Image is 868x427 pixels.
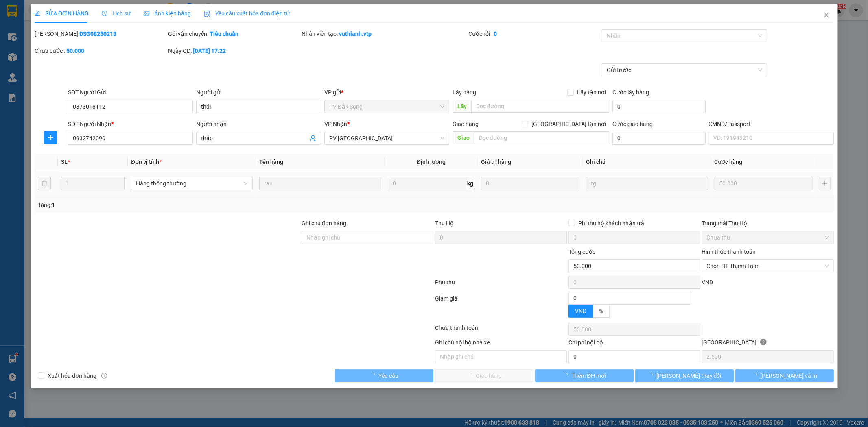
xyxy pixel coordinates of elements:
[452,89,476,96] span: Lấy hàng
[815,4,837,27] button: Close
[702,338,833,350] div: [GEOGRAPHIC_DATA]
[79,30,116,37] b: DSG08250213
[435,338,566,350] div: Ghi chú nội bộ nhà xe
[481,159,511,165] span: Giá trị hàng
[714,177,813,190] input: 0
[35,10,89,17] span: SỬA ĐƠN HÀNG
[574,88,609,97] span: Lấy tận nơi
[35,11,40,16] span: edit
[612,89,649,96] label: Cước lấy hàng
[823,12,829,18] span: close
[434,323,568,338] div: Chưa thanh toán
[193,48,226,54] b: [DATE] 17:22
[302,29,467,38] div: Nhân viên tạo:
[751,373,760,378] span: loading
[702,219,833,228] div: Trạng thái Thu Hộ
[136,177,248,190] span: Hàng thông thường
[259,159,283,165] span: Tên hàng
[586,177,708,190] input: Ghi Chú
[575,219,647,228] span: Phí thu hộ khách nhận trả
[259,177,381,190] input: VD: Bàn, Ghế
[702,279,713,285] span: VND
[434,278,568,292] div: Phụ thu
[656,371,722,380] span: [PERSON_NAME] thay đổi
[435,369,533,382] button: Giao hàng
[168,46,300,55] div: Ngày GD:
[735,369,833,382] button: [PERSON_NAME] và In
[599,308,603,314] span: %
[575,308,586,314] span: VND
[468,29,600,38] div: Cước rồi :
[481,177,579,190] input: 0
[102,11,107,16] span: clock-circle
[474,131,609,144] input: Dọc đường
[35,29,166,38] div: [PERSON_NAME]:
[528,120,609,129] span: [GEOGRAPHIC_DATA] tận nơi
[196,120,321,129] div: Người nhận
[571,371,606,380] span: Thêm ĐH mới
[535,369,633,382] button: Thêm ĐH mới
[708,120,833,129] div: CMND/Passport
[568,248,595,255] span: Tổng cước
[493,30,496,37] b: 0
[471,100,609,113] input: Dọc đường
[583,154,711,170] th: Ghi chú
[435,220,453,227] span: Thu Hộ
[310,135,316,142] span: user-add
[38,177,51,190] button: delete
[606,64,762,76] span: Gửi trước
[302,231,433,244] input: Ghi chú đơn hàng
[82,30,115,37] span: TB08250274
[204,11,210,17] img: icon
[8,18,19,39] img: logo
[370,373,378,378] span: loading
[434,294,568,321] div: Giảm giá
[706,260,829,272] span: Chọn HT Thanh Toán
[568,338,700,350] div: Chi phí nội bộ
[68,88,193,97] div: SĐT Người Gửi
[324,88,449,97] div: VP gửi
[562,373,571,378] span: loading
[68,120,193,129] div: SĐT Người Nhận
[101,373,107,379] span: info-circle
[714,159,742,165] span: Cước hàng
[760,371,817,380] span: [PERSON_NAME] và In
[82,57,103,61] span: PV Đắk Sắk
[21,13,66,44] strong: CÔNG TY TNHH [GEOGRAPHIC_DATA] 214 QL13 - P.26 - Q.BÌNH THẠNH - TP HCM 1900888606
[452,131,474,144] span: Giao
[706,231,829,244] span: Chưa thu
[647,373,656,378] span: loading
[466,177,474,190] span: kg
[612,132,705,145] input: Cước giao hàng
[102,10,131,17] span: Lịch sử
[612,100,705,113] input: Cước lấy hàng
[378,371,398,380] span: Yêu cầu
[329,132,444,144] span: PV Tân Bình
[35,46,166,55] div: Chưa cước :
[38,200,335,209] div: Tổng: 1
[335,369,433,382] button: Yêu cầu
[612,121,653,127] label: Cước giao hàng
[131,159,162,165] span: Đơn vị tính
[8,57,17,68] span: Nơi gửi:
[44,134,57,141] span: plus
[417,159,446,165] span: Định lượng
[144,11,149,16] span: picture
[452,121,478,127] span: Giao hàng
[196,88,321,97] div: Người gửi
[435,350,566,363] input: Nhập ghi chú
[44,131,57,144] button: plus
[329,100,444,113] span: PV Đắk Song
[210,30,238,37] b: Tiêu chuẩn
[66,48,84,54] b: 50.000
[61,159,68,165] span: SL
[77,37,115,43] span: 09:08:34 [DATE]
[204,10,290,17] span: Yêu cầu xuất hóa đơn điện tử
[302,220,346,227] label: Ghi chú đơn hàng
[635,369,733,382] button: [PERSON_NAME] thay đổi
[28,49,94,55] strong: BIÊN NHẬN GỬI HÀNG HOÁ
[168,29,300,38] div: Gói vận chuyển:
[324,121,347,127] span: VP Nhận
[702,248,756,255] label: Hình thức thanh toán
[819,177,830,190] button: plus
